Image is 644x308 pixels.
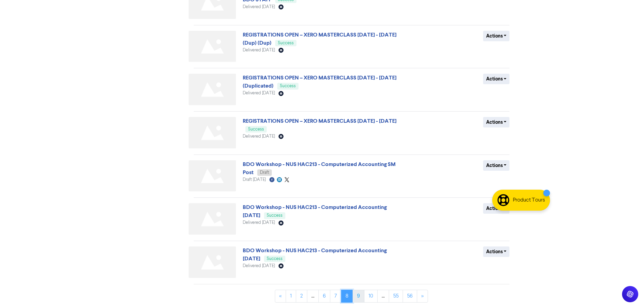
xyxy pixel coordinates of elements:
[364,290,378,303] a: Page 10
[483,246,510,257] button: Actions
[275,290,286,303] a: «
[243,91,275,95] span: Delivered [DATE]
[243,48,275,52] span: Delivered [DATE]
[483,203,510,214] button: Actions
[189,31,236,62] img: Not found
[353,290,364,303] a: Page 9
[189,74,236,105] img: Not found
[389,290,403,303] a: Page 55
[483,31,510,41] button: Actions
[243,74,397,89] a: REGISTRATIONS OPEN – XERO MASTERCLASS [DATE] - [DATE] (Duplicated)
[483,117,510,127] button: Actions
[403,290,417,303] a: Page 56
[248,127,264,132] span: Success
[341,290,353,303] a: Page 8 is your current page
[318,290,330,303] a: Page 6
[483,160,510,171] button: Actions
[278,41,294,45] span: Success
[610,276,644,308] iframe: Chat Widget
[286,290,296,303] a: Page 1
[243,264,275,268] span: Delivered [DATE]
[243,118,397,124] a: REGISTRATIONS OPEN – XERO MASTERCLASS [DATE] - [DATE]
[243,204,387,219] a: BDO Workshop - NUS HAC213 - Computerized Accounting [DATE]
[243,31,397,46] a: REGISTRATIONS OPEN – XERO MASTERCLASS [DATE] - [DATE] (Dup) (Dup)
[243,134,275,139] span: Delivered [DATE]
[189,160,236,192] img: Not found
[267,257,283,261] span: Success
[330,290,341,303] a: Page 7
[189,246,236,278] img: Not found
[243,177,266,182] span: Draft [DATE]
[483,74,510,84] button: Actions
[243,220,275,225] span: Delivered [DATE]
[189,117,236,148] img: Not found
[243,161,396,176] a: BDO Workshop - NUS HAC213 - Computerized Accounting SM Post
[260,170,269,175] span: Draft
[417,290,428,303] a: »
[243,247,387,262] a: BDO Workshop - NUS HAC213 - Computerized Accounting [DATE]
[296,290,307,303] a: Page 2
[189,203,236,235] img: Not found
[243,5,275,9] span: Delivered [DATE]
[280,84,296,88] span: Success
[267,213,283,218] span: Success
